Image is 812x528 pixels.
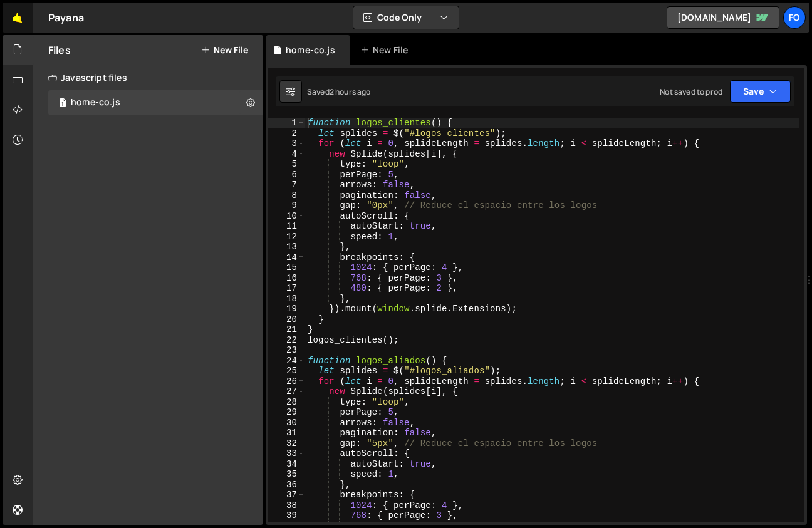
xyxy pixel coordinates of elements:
[268,180,305,190] div: 7
[783,6,806,29] a: fo
[268,459,305,470] div: 34
[48,90,263,115] div: 17122/47230.js
[33,65,263,90] div: Javascript files
[3,3,33,33] a: 🤙
[268,356,305,366] div: 24
[268,397,305,408] div: 28
[268,159,305,170] div: 5
[268,366,305,376] div: 25
[730,80,791,103] button: Save
[268,304,305,314] div: 19
[268,376,305,387] div: 26
[48,43,71,57] h2: Files
[268,510,305,521] div: 39
[268,138,305,149] div: 3
[268,418,305,428] div: 30
[268,386,305,397] div: 27
[268,128,305,139] div: 2
[268,469,305,480] div: 35
[268,345,305,356] div: 23
[268,314,305,325] div: 20
[268,335,305,346] div: 22
[268,211,305,222] div: 10
[286,44,335,56] div: home-co.js
[268,273,305,284] div: 16
[59,99,66,109] span: 1
[268,407,305,418] div: 29
[268,324,305,335] div: 21
[48,10,84,25] div: Payana
[268,252,305,263] div: 14
[268,118,305,128] div: 1
[353,6,459,29] button: Code Only
[360,44,413,56] div: New File
[268,428,305,438] div: 31
[330,86,371,97] div: 2 hours ago
[268,170,305,180] div: 6
[268,190,305,201] div: 8
[201,45,248,55] button: New File
[268,294,305,304] div: 18
[268,262,305,273] div: 15
[268,221,305,232] div: 11
[268,200,305,211] div: 9
[268,490,305,500] div: 37
[268,438,305,449] div: 32
[268,149,305,160] div: 4
[268,242,305,252] div: 13
[660,86,722,97] div: Not saved to prod
[268,232,305,242] div: 12
[307,86,371,97] div: Saved
[268,283,305,294] div: 17
[71,97,120,108] div: home-co.js
[268,500,305,511] div: 38
[268,448,305,459] div: 33
[667,6,779,29] a: [DOMAIN_NAME]
[268,480,305,490] div: 36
